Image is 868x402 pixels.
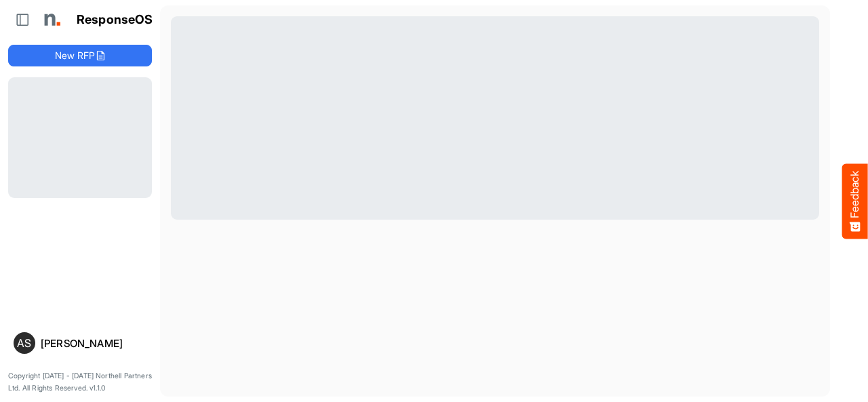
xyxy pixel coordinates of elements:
[17,338,31,348] span: AS
[8,370,152,394] p: Copyright [DATE] - [DATE] Northell Partners Ltd. All Rights Reserved. v1.1.0
[842,163,868,239] button: Feedback
[37,6,64,33] img: Northell
[8,77,152,198] div: Loading...
[41,338,146,348] div: [PERSON_NAME]
[8,45,152,66] button: New RFP
[77,13,153,27] h1: ResponseOS
[171,16,819,220] div: Loading RFP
